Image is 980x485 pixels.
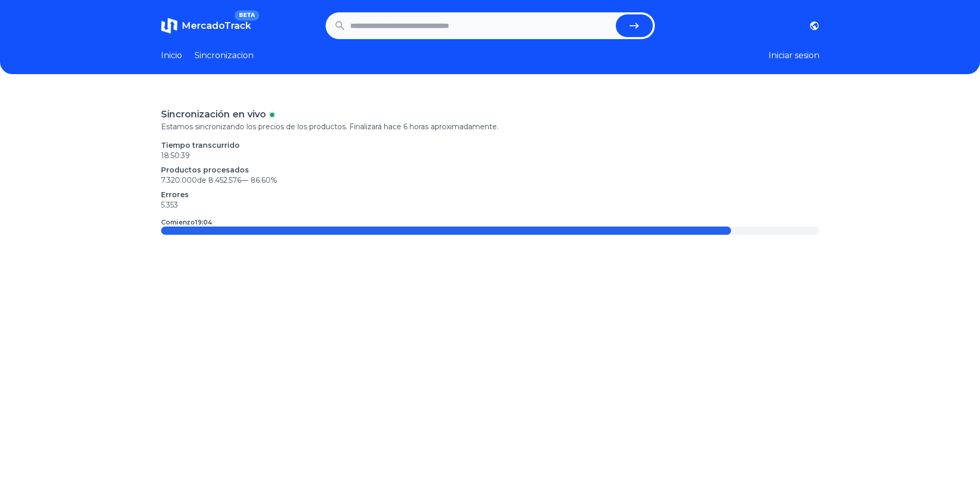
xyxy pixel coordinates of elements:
time: 18:50:39 [161,151,190,160]
a: Inicio [161,49,182,62]
p: 5.353 [161,200,819,210]
p: 7.320.000 de 8.452.576 — [161,175,819,185]
p: Tiempo transcurrido [161,140,819,150]
p: Estamos sincronizando los precios de los productos. Finalizará hace 6 horas aproximadamente. [161,122,819,132]
span: 86.60 % [251,176,277,185]
a: MercadoTrackBETA [161,18,251,34]
button: Iniciar sesion [769,49,819,62]
a: Sincronizacion [194,49,254,62]
span: BETA [235,10,259,21]
span: MercadoTrack [182,20,251,31]
time: 19:04 [195,218,212,226]
p: Productos procesados [161,165,819,175]
img: MercadoTrack [161,18,177,34]
p: Sincronización en vivo [161,107,266,122]
p: Errores [161,189,819,200]
p: Comienzo [161,218,212,227]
